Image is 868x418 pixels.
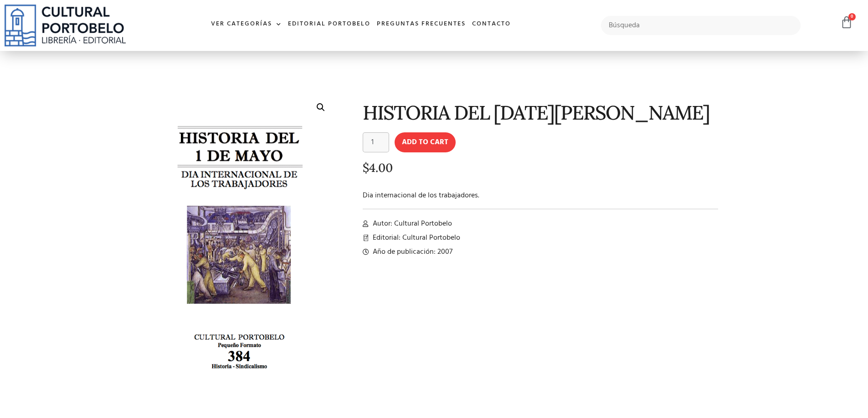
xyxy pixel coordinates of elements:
[374,15,469,34] a: Preguntas frecuentes
[363,102,719,123] h1: HISTORIA DEL [DATE][PERSON_NAME]
[363,160,369,175] span: $
[395,132,456,152] button: Add to cart
[848,13,856,20] span: 0
[208,15,285,34] a: Ver Categorías
[285,15,374,34] a: Editorial Portobelo
[370,247,452,257] span: Año de publicación: 2007
[370,232,460,243] span: Editorial: Cultural Portobelo
[840,16,853,29] a: 0
[601,16,801,35] input: Búsqueda
[363,132,389,152] input: Product quantity
[363,160,393,175] bdi: 4.00
[313,99,329,116] a: 🔍
[469,15,514,34] a: Contacto
[363,190,719,201] p: Dia internacional de los trabajadores.
[370,218,452,229] span: Autor: Cultural Portobelo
